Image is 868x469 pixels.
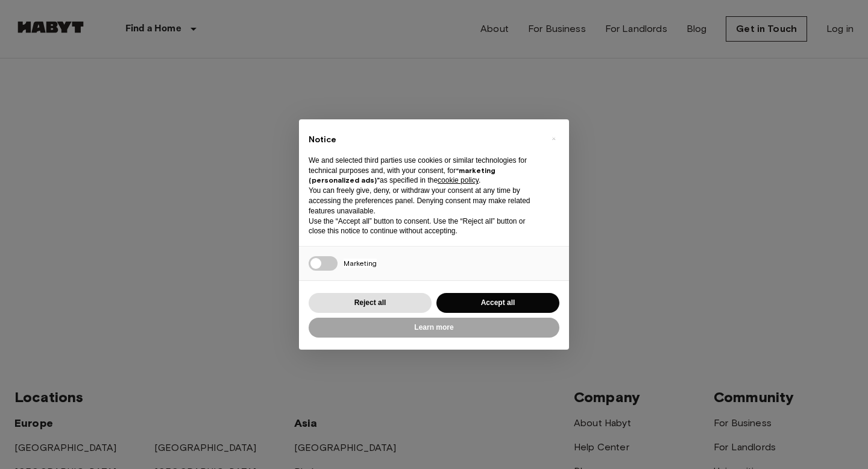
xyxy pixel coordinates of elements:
h2: Notice [309,134,540,146]
span: Marketing [344,259,377,268]
p: Use the “Accept all” button to consent. Use the “Reject all” button or close this notice to conti... [309,216,540,237]
p: You can freely give, deny, or withdraw your consent at any time by accessing the preferences pane... [309,186,540,216]
strong: “marketing (personalized ads)” [309,166,495,185]
button: Accept all [436,293,559,313]
span: × [552,131,556,146]
a: cookie policy [438,176,479,184]
button: Close this notice [544,129,563,148]
button: Reject all [309,293,432,313]
button: Learn more [309,318,559,338]
p: We and selected third parties use cookies or similar technologies for technical purposes and, wit... [309,156,540,186]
